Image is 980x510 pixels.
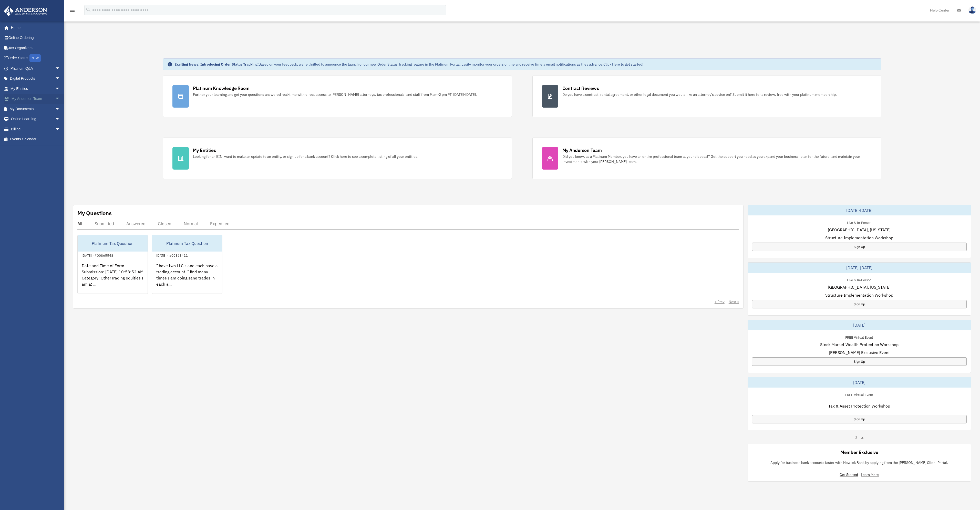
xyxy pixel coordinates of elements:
[828,227,891,233] span: [GEOGRAPHIC_DATA], [US_STATE]
[840,472,860,477] a: Get Started
[752,415,967,423] a: Sign Up
[163,76,512,117] a: Platinum Knowledge Room Further your learning and get your questions answered real-time with dire...
[86,7,91,13] i: search
[829,349,890,356] span: [PERSON_NAME] Exclusive Event
[4,124,68,134] a: Billingarrow_drop_down
[55,74,65,84] span: arrow_drop_down
[4,104,68,114] a: My Documentsarrow_drop_down
[55,124,65,134] span: arrow_drop_down
[562,147,602,153] div: My Anderson Team
[55,63,65,74] span: arrow_drop_down
[69,9,75,13] a: menu
[828,403,890,409] span: Tax & Asset Protection Workshop
[4,134,68,144] a: Events Calendar
[4,94,68,104] a: My Anderson Teamarrow_drop_down
[55,84,65,94] span: arrow_drop_down
[4,43,68,53] a: Tax Organizers
[152,235,222,252] div: Platinum Tax Question
[841,334,877,340] div: FREE Virtual Event
[95,221,114,226] div: Submitted
[843,277,875,282] div: Live & In-Person
[828,284,891,290] span: [GEOGRAPHIC_DATA], [US_STATE]
[825,292,893,298] span: Structure Implementation Workshop
[193,147,216,153] div: My Entities
[861,434,863,440] a: 2
[4,23,65,33] a: Home
[752,300,967,308] a: Sign Up
[4,63,68,74] a: Platinum Q&Aarrow_drop_down
[78,258,148,298] div: Date and Time of Form Submission: [DATE] 10:53:52 AM Category: OtherTrading equities I am a: ...
[562,92,837,97] div: Do you have a contract, rental agreement, or other legal document you would like an attorney's ad...
[77,235,148,294] a: Platinum Tax Question[DATE] - #00865548Date and Time of Form Submission: [DATE] 10:53:52 AM Categ...
[77,209,112,217] div: My Questions
[820,341,899,348] span: Stock Market Wealth Protection Workshop
[29,54,41,62] div: NEW
[2,6,49,16] img: Anderson Advisors Platinum Portal
[4,53,68,64] a: Order StatusNEW
[825,235,893,241] span: Structure Implementation Workshop
[4,114,68,124] a: Online Learningarrow_drop_down
[69,7,75,13] i: menu
[532,76,881,117] a: Contract Reviews Do you have a contract, rental agreement, or other legal document you would like...
[770,460,948,466] p: Apply for business bank accounts faster with Newtek Bank by applying from the [PERSON_NAME] Clien...
[55,104,65,114] span: arrow_drop_down
[4,33,68,43] a: Online Ordering
[752,357,967,366] a: Sign Up
[4,74,68,84] a: Digital Productsarrow_drop_down
[152,252,192,258] div: [DATE] - #00863411
[163,138,512,179] a: My Entities Looking for an EIN, want to make an update to an entity, or sign up for a bank accoun...
[562,85,599,91] div: Contract Reviews
[78,235,148,252] div: Platinum Tax Question
[843,220,875,225] div: Live & In-Person
[158,221,171,226] div: Closed
[126,221,146,226] div: Answered
[184,221,198,226] div: Normal
[841,392,877,397] div: FREE Virtual Event
[78,252,117,258] div: [DATE] - #00865548
[77,221,82,226] div: All
[55,94,65,104] span: arrow_drop_down
[210,221,230,226] div: Expedited
[4,84,68,94] a: My Entitiesarrow_drop_down
[55,114,65,124] span: arrow_drop_down
[193,85,250,91] div: Platinum Knowledge Room
[152,235,222,294] a: Platinum Tax Question[DATE] - #00863411I have two LLC's and each have a trading account. I find m...
[840,449,878,455] div: Member Exclusive
[193,154,418,159] div: Looking for an EIN, want to make an update to an entity, or sign up for a bank account? Click her...
[748,377,971,388] div: [DATE]
[193,92,477,97] div: Further your learning and get your questions answered real-time with direct access to [PERSON_NAM...
[861,472,879,477] a: Learn More
[174,62,259,67] strong: Exciting News: Introducing Order Status Tracking!
[174,62,643,67] div: Based on your feedback, we're thrilled to announce the launch of our new Order Status Tracking fe...
[603,62,643,67] a: Click Here to get started!
[152,258,222,298] div: I have two LLC's and each have a trading account. I find many times I am doing sane trades in eac...
[562,154,872,164] div: Did you know, as a Platinum Member, you have an entire professional team at your disposal? Get th...
[968,6,976,14] img: User Pic
[532,138,881,179] a: My Anderson Team Did you know, as a Platinum Member, you have an entire professional team at your...
[752,243,967,251] a: Sign Up
[748,205,971,215] div: [DATE]-[DATE]
[748,263,971,273] div: [DATE]-[DATE]
[748,320,971,330] div: [DATE]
